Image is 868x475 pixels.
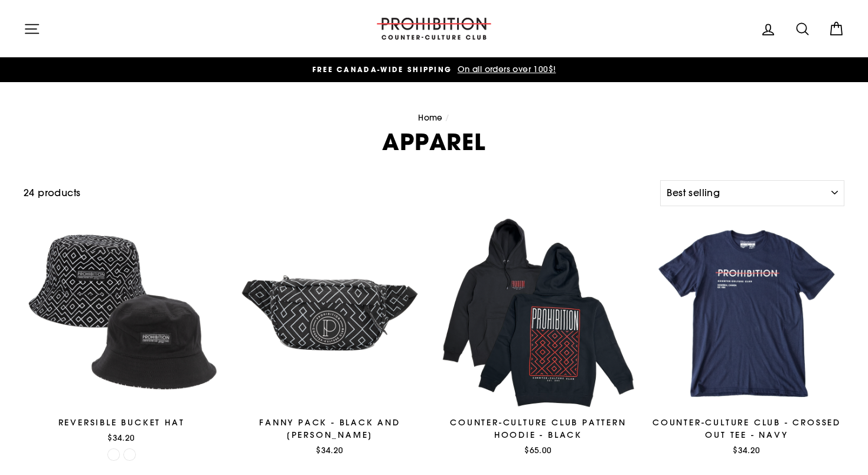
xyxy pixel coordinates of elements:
a: FANNY PACK - BLACK AND [PERSON_NAME]$34.20 [232,215,428,460]
div: 24 products [24,186,656,201]
nav: breadcrumbs [24,112,844,125]
span: On all orders over 100$! [455,64,556,74]
a: Home [418,112,443,123]
span: / [445,112,449,123]
a: COUNTER-CULTURE CLUB - CROSSED OUT TEE - NAVY$34.20 [649,215,844,460]
a: FREE CANADA-WIDE SHIPPING On all orders over 100$! [27,63,841,76]
a: REVERSIBLE BUCKET HAT$34.20 [24,215,219,447]
a: Counter-Culture Club Pattern Hoodie - Black$65.00 [440,215,636,460]
div: REVERSIBLE BUCKET HAT [24,417,219,429]
div: FANNY PACK - BLACK AND [PERSON_NAME] [232,417,428,441]
img: PROHIBITION COUNTER-CULTURE CLUB [375,18,493,40]
div: $34.20 [24,432,219,444]
div: $34.20 [232,444,428,456]
div: COUNTER-CULTURE CLUB - CROSSED OUT TEE - NAVY [649,417,844,441]
div: Counter-Culture Club Pattern Hoodie - Black [440,417,636,441]
span: FREE CANADA-WIDE SHIPPING [312,64,452,74]
h1: APPAREL [24,131,844,153]
div: $34.20 [649,444,844,456]
div: $65.00 [440,444,636,456]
